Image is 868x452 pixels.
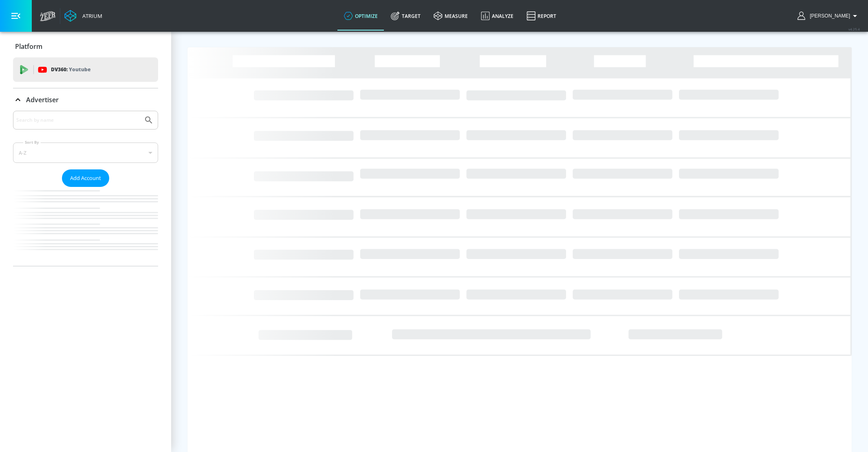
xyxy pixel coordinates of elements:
[51,65,90,74] p: DV360:
[806,13,850,19] span: login as: veronica.hernandez@zefr.com
[798,11,860,21] button: [PERSON_NAME]
[64,10,102,22] a: Atrium
[13,35,158,58] div: Platform
[15,42,42,51] p: Platform
[848,27,860,31] span: v 4.25.4
[384,1,427,31] a: Target
[337,1,384,31] a: optimize
[427,1,474,31] a: measure
[79,12,102,20] div: Atrium
[13,187,158,266] nav: list of Advertiser
[69,65,90,74] p: Youtube
[13,57,158,82] div: DV360: Youtube
[13,111,158,266] div: Advertiser
[16,115,140,125] input: Search by name
[62,169,109,187] button: Add Account
[26,95,59,104] p: Advertiser
[23,140,41,145] label: Sort By
[13,88,158,111] div: Advertiser
[520,1,563,31] a: Report
[70,173,101,183] span: Add Account
[13,143,158,163] div: A-Z
[474,1,520,31] a: Analyze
